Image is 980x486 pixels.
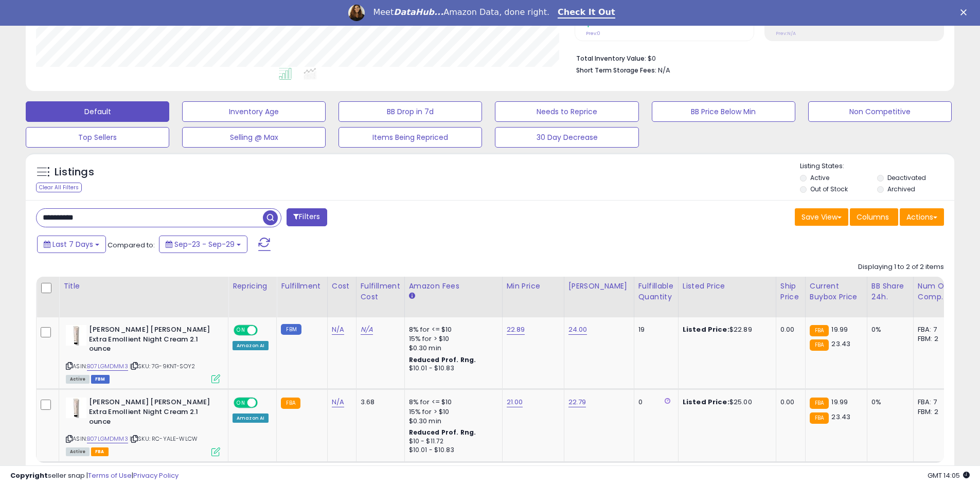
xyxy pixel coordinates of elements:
[91,375,110,384] span: FBM
[394,7,443,17] i: DataHub...
[256,399,273,407] span: OFF
[683,325,768,334] div: $22.89
[576,66,656,75] b: Short Term Storage Fees:
[683,281,772,292] div: Listed Price
[130,362,195,370] span: | SKU: 7G-9KNT-SOY2
[780,325,797,334] div: 0.00
[918,398,952,407] div: FBA: 7
[887,185,915,193] label: Archived
[810,325,829,336] small: FBA
[887,173,926,182] label: Deactivated
[130,435,198,443] span: | SKU: RC-YALE-WLCW
[900,208,944,226] button: Actions
[89,325,214,356] b: [PERSON_NAME] [PERSON_NAME] Extra Emollient Night Cream 2.1 ounce
[918,325,952,334] div: FBA: 7
[858,262,944,272] div: Displaying 1 to 2 of 2 items
[409,334,494,344] div: 15% for > $10
[235,399,247,407] span: ON
[63,281,224,292] div: Title
[66,447,90,456] span: All listings currently available for purchase on Amazon
[658,65,670,75] span: N/A
[256,326,273,335] span: OFF
[10,471,179,481] div: seller snap | |
[810,281,863,302] div: Current Buybox Price
[409,355,476,364] b: Reduced Prof. Rng.
[576,54,646,63] b: Total Inventory Value:
[831,412,850,422] span: 23.43
[831,325,848,334] span: 19.99
[409,344,494,353] div: $0.30 min
[361,281,400,302] div: Fulfillment Cost
[495,101,638,122] button: Needs to Reprice
[338,101,482,122] button: BB Drop in 7d
[795,208,848,226] button: Save View
[89,398,214,429] b: [PERSON_NAME] [PERSON_NAME] Extra Emollient Night Cream 2.1 ounce
[928,471,970,480] span: 2025-10-9 14:05 GMT
[338,127,482,148] button: Items Being Repriced
[831,397,848,407] span: 19.99
[55,165,94,179] h5: Listings
[332,281,352,292] div: Cost
[638,398,670,407] div: 0
[361,325,373,335] a: N/A
[66,398,220,455] div: ASIN:
[281,324,301,335] small: FBM
[918,281,955,302] div: Num of Comp.
[576,51,936,64] li: $0
[586,30,600,37] small: Prev: 0
[233,341,269,350] div: Amazon AI
[66,375,90,384] span: All listings currently available for purchase on Amazon
[66,398,86,418] img: 21SM1L6m4BL._SL40_.jpg
[683,398,768,407] div: $25.00
[281,281,323,292] div: Fulfillment
[409,437,494,446] div: $10 - $11.72
[776,30,796,37] small: Prev: N/A
[409,281,498,292] div: Amazon Fees
[66,325,86,346] img: 21SM1L6m4BL._SL40_.jpg
[373,7,549,17] div: Meet Amazon Data, done right.
[918,334,952,344] div: FBM: 2
[808,101,952,122] button: Non Competitive
[652,101,795,122] button: BB Price Below Min
[133,471,179,480] a: Privacy Policy
[507,281,560,292] div: Min Price
[495,127,638,148] button: 30 Day Decrease
[348,5,365,21] img: Profile image for Georgie
[558,7,615,19] a: Check It Out
[683,397,729,407] b: Listed Price:
[810,339,829,351] small: FBA
[638,281,674,302] div: Fulfillable Quantity
[37,236,106,253] button: Last 7 Days
[568,281,630,292] div: [PERSON_NAME]
[871,281,909,302] div: BB Share 24h.
[831,339,850,349] span: 23.43
[683,325,729,334] b: Listed Price:
[174,239,235,249] span: Sep-23 - Sep-29
[409,407,494,417] div: 15% for > $10
[409,398,494,407] div: 8% for <= $10
[507,325,525,335] a: 22.89
[281,398,300,409] small: FBA
[182,127,326,148] button: Selling @ Max
[507,397,523,407] a: 21.00
[850,208,898,226] button: Columns
[66,325,220,382] div: ASIN:
[26,127,169,148] button: Top Sellers
[780,398,797,407] div: 0.00
[233,281,272,292] div: Repricing
[960,9,971,15] div: Close
[233,413,269,423] div: Amazon AI
[409,364,494,373] div: $10.01 - $10.83
[10,471,48,480] strong: Copyright
[235,326,247,335] span: ON
[108,240,155,250] span: Compared to:
[780,281,801,302] div: Ship Price
[918,407,952,417] div: FBM: 2
[568,397,586,407] a: 22.79
[26,101,169,122] button: Default
[361,398,397,407] div: 3.68
[409,446,494,455] div: $10.01 - $10.83
[409,325,494,334] div: 8% for <= $10
[52,239,93,249] span: Last 7 Days
[409,417,494,426] div: $0.30 min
